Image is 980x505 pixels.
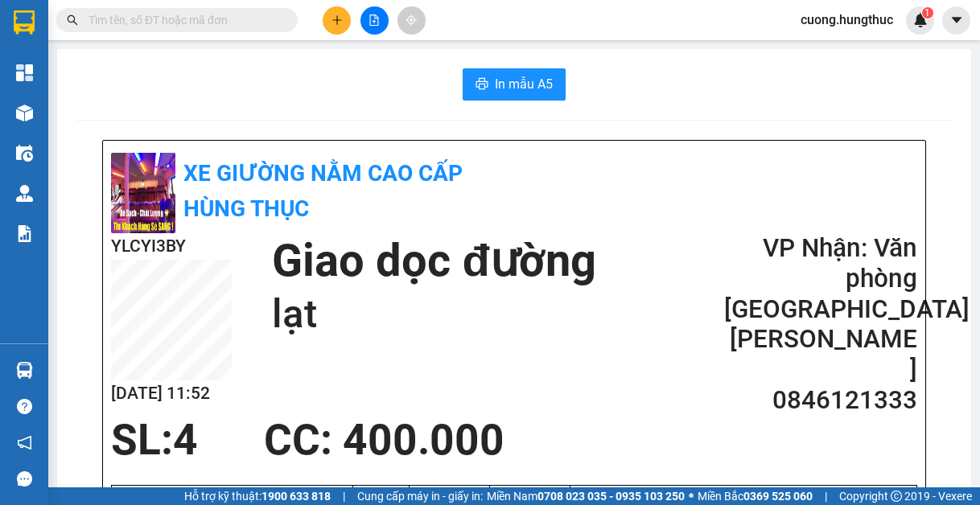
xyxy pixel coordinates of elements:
[922,7,933,18] sup: 1
[743,490,813,503] strong: 0369 525 060
[261,490,331,503] strong: 1900 633 818
[406,14,417,26] span: aim
[331,14,343,26] span: plus
[476,77,488,92] span: printer
[537,490,685,503] strong: 0708 023 035 - 0935 103 250
[891,491,902,502] span: copyright
[343,487,345,505] span: |
[913,13,928,27] img: icon-new-feature
[16,145,33,162] img: warehouse-icon
[323,6,351,35] button: plus
[272,289,595,340] h1: lạt
[17,471,32,487] span: message
[924,7,930,18] span: 1
[14,10,35,35] img: logo-vxr
[173,415,198,465] span: 4
[698,487,813,505] span: Miền Bắc
[16,185,33,202] img: warehouse-icon
[825,487,827,505] span: |
[369,14,380,26] span: file-add
[949,13,964,27] span: caret-down
[272,233,595,289] h1: Giao dọc đường
[16,225,33,242] img: solution-icon
[487,487,685,505] span: Miền Nam
[724,385,917,416] h2: 0846121333
[17,435,32,450] span: notification
[360,6,389,35] button: file-add
[16,105,33,121] img: warehouse-icon
[16,64,33,81] img: dashboard-icon
[397,6,426,35] button: aim
[111,380,232,407] h2: [DATE] 11:52
[17,399,32,414] span: question-circle
[89,11,278,29] input: Tìm tên, số ĐT hoặc mã đơn
[788,10,906,30] span: cuong.hungthuc
[67,14,78,26] span: search
[724,324,917,385] h2: [PERSON_NAME]
[111,153,175,233] img: logo.jpg
[16,362,33,379] img: warehouse-icon
[942,6,970,35] button: caret-down
[184,487,331,505] span: Hỗ trợ kỹ thuật:
[357,487,483,505] span: Cung cấp máy in - giấy in:
[724,233,917,324] h2: VP Nhận: Văn phòng [GEOGRAPHIC_DATA]
[689,493,694,499] span: ⚪️
[254,416,514,464] div: CC : 400.000
[111,233,232,260] h2: YLCYI3BY
[463,68,566,101] button: printerIn mẫu A5
[111,415,173,465] span: SL:
[495,74,553,94] span: In mẫu A5
[183,160,463,222] b: XE GIƯỜNG NẰM CAO CẤP HÙNG THỤC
